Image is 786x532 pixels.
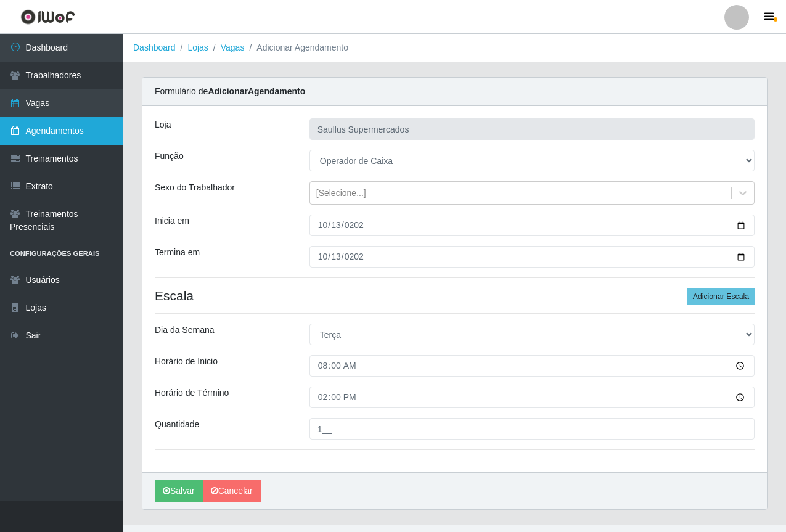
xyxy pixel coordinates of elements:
label: Horário de Inicio [155,355,218,368]
a: Lojas [187,43,208,52]
a: Vagas [221,43,245,52]
button: Salvar [155,480,203,502]
div: [Selecione...] [316,187,366,200]
label: Função [155,150,184,163]
input: 00/00/0000 [309,215,755,236]
input: 00:00 [309,387,755,408]
input: Informe a quantidade... [309,418,755,440]
strong: Adicionar Agendamento [208,86,305,96]
img: CoreUI Logo [20,9,75,25]
label: Inicia em [155,215,189,227]
a: Dashboard [133,43,176,52]
input: 00:00 [309,355,755,377]
div: Formulário de [142,78,767,106]
input: 00/00/0000 [309,246,755,268]
li: Adicionar Agendamento [244,41,348,54]
label: Termina em [155,246,200,259]
label: Loja [155,118,171,131]
h4: Escala [155,288,755,303]
label: Quantidade [155,418,199,431]
a: Cancelar [203,480,261,502]
label: Dia da Semana [155,324,215,337]
nav: breadcrumb [123,34,786,62]
button: Adicionar Escala [687,288,755,305]
label: Sexo do Trabalhador [155,181,235,194]
label: Horário de Término [155,387,229,399]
